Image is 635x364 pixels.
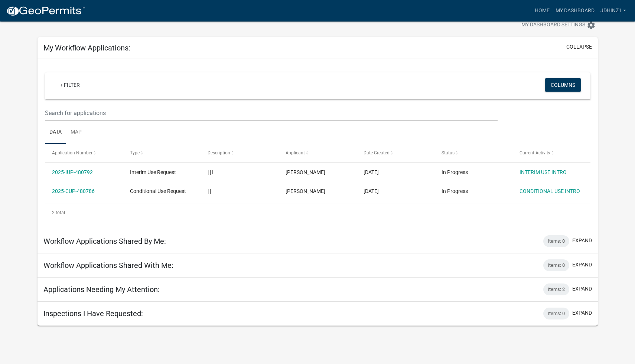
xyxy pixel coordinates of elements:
[286,188,325,194] span: Jack Hinz
[442,150,455,155] span: Status
[597,4,629,18] a: JDHinz1
[54,78,86,92] a: + Filter
[364,169,379,175] span: 09/18/2025
[520,188,580,194] a: CONDITIONAL USE INTRO
[201,144,279,162] datatable-header-cell: Description
[543,308,569,319] div: Items: 0
[45,105,498,121] input: Search for applications
[572,309,592,317] button: expand
[130,169,176,175] span: Interim Use Request
[208,150,230,155] span: Description
[45,144,123,162] datatable-header-cell: Application Number
[364,188,379,194] span: 09/18/2025
[130,150,140,155] span: Type
[123,144,201,162] datatable-header-cell: Type
[543,283,569,295] div: Items: 2
[515,18,602,32] button: My Dashboard Settingssettings
[566,43,592,51] button: collapse
[43,309,143,318] h5: Inspections I Have Requested:
[553,4,597,18] a: My Dashboard
[520,150,550,155] span: Current Activity
[52,169,93,175] a: 2025-IUP-480792
[43,237,166,246] h5: Workflow Applications Shared By Me:
[434,144,512,162] datatable-header-cell: Status
[52,188,95,194] a: 2025-CUP-480786
[532,4,553,18] a: Home
[279,144,356,162] datatable-header-cell: Applicant
[45,121,66,144] a: Data
[364,150,390,155] span: Date Created
[572,237,592,245] button: expand
[66,121,86,144] a: Map
[45,203,590,222] div: 2 total
[512,144,590,162] datatable-header-cell: Current Activity
[286,150,305,155] span: Applicant
[543,259,569,271] div: Items: 0
[43,261,173,270] h5: Workflow Applications Shared With Me:
[130,188,186,194] span: Conditional Use Request
[572,261,592,269] button: expand
[208,169,214,175] span: | | I
[286,169,325,175] span: Jack Hinz
[442,188,468,194] span: In Progress
[442,169,468,175] span: In Progress
[572,285,592,293] button: expand
[208,188,211,194] span: | |
[545,78,581,92] button: Columns
[587,21,596,30] i: settings
[520,169,567,175] a: INTERIM USE INTRO
[521,21,585,30] span: My Dashboard Settings
[43,285,160,294] h5: Applications Needing My Attention:
[543,235,569,247] div: Items: 0
[52,150,92,155] span: Application Number
[38,59,598,229] div: collapse
[43,43,130,52] h5: My Workflow Applications:
[356,144,434,162] datatable-header-cell: Date Created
